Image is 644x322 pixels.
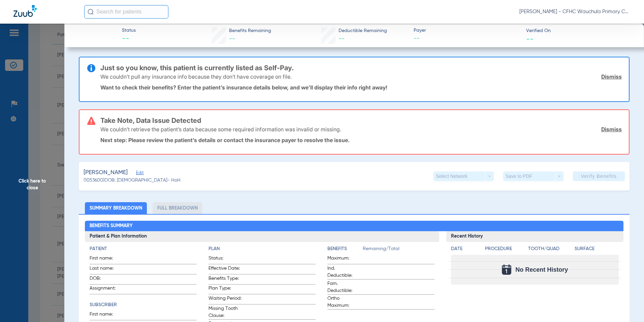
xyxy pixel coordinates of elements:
span: No Recent History [515,266,568,273]
h2: Benefits Summary [85,221,624,232]
span: Missing Tooth Clause: [208,305,241,319]
h3: Just so you know, this patient is currently listed as Self-Pay. [100,64,622,71]
h4: Benefits [327,245,363,252]
app-breakdown-title: Tooth/Quad [528,245,572,255]
span: Benefits Remaining [229,27,271,34]
h4: Date [451,245,479,252]
span: -- [526,35,534,42]
p: We couldn’t pull any insurance info because they don’t have coverage on file. [100,73,292,80]
span: Last name: [90,265,123,274]
p: Want to check their benefits? Enter the patient’s insurance details below, and we’ll display thei... [100,84,622,91]
li: Summary Breakdown [85,202,147,214]
iframe: Chat Widget [610,290,644,322]
span: Waiting Period: [208,295,241,304]
p: We couldn’t retrieve the patient’s data because some required information was invalid or missing. [100,126,341,133]
app-breakdown-title: Benefits [327,245,363,255]
li: Full Breakdown [153,202,202,214]
span: Plan Type: [208,285,241,294]
span: Maximum: [327,255,360,264]
span: [PERSON_NAME] - CFHC Wauchula Primary Care Dental [519,8,631,15]
span: [PERSON_NAME] [84,168,128,177]
h4: Patient [90,245,197,252]
img: info-icon [87,64,95,72]
span: -- [122,34,136,44]
h4: Procedure [485,245,526,252]
h4: Subscriber [90,301,197,308]
h4: Tooth/Quad [528,245,572,252]
h3: Patient & Plan Information [85,231,440,242]
span: Effective Date: [208,265,241,274]
span: Assignment: [90,285,123,294]
h4: Plan [208,245,316,252]
span: Edit [136,170,142,177]
span: -- [229,36,235,42]
span: -- [414,34,520,43]
span: Verified On [526,27,633,34]
span: -- [339,36,345,42]
img: Calendar [502,265,511,275]
img: error-icon [87,117,95,125]
h4: Surface [575,245,619,252]
app-breakdown-title: Procedure [485,245,526,255]
span: Status [122,27,136,34]
span: Ind. Deductible: [327,265,360,279]
span: Status: [208,255,241,264]
p: Next step: Please review the patient’s details or contact the insurance payer to resolve the issue. [100,137,622,143]
span: Deductible Remaining [339,27,387,34]
span: (1053600) DOB: [DEMOGRAPHIC_DATA] - HoH [84,177,181,184]
span: First name: [90,255,123,264]
h3: Recent History [446,231,623,242]
span: First name: [90,311,123,320]
h3: Take Note, Data Issue Detected [100,117,622,124]
a: Dismiss [601,73,622,80]
app-breakdown-title: Surface [575,245,619,255]
app-breakdown-title: Date [451,245,479,255]
span: Ortho Maximum: [327,295,360,309]
img: Zuub Logo [13,5,37,17]
span: Benefits Type: [208,275,241,284]
span: Remaining/Total [363,245,434,255]
img: Search Icon [88,9,94,15]
input: Search for patients [84,5,168,19]
span: Payer [414,27,520,34]
span: Fam. Deductible: [327,280,360,294]
span: DOB: [90,275,123,284]
a: Dismiss [601,126,622,133]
